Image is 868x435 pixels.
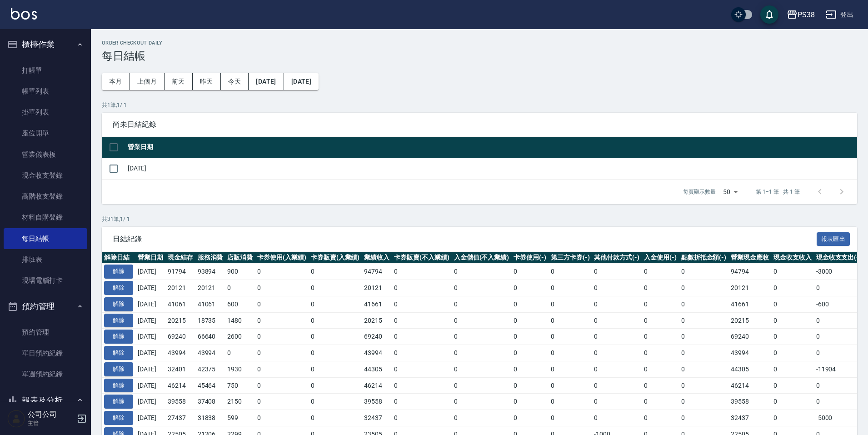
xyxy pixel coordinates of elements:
[814,312,864,329] td: 0
[511,345,549,361] td: 0
[165,296,195,312] td: 41061
[511,329,549,345] td: 0
[135,280,165,296] td: [DATE]
[104,281,133,295] button: 解除
[392,264,452,280] td: 0
[592,264,642,280] td: 0
[135,394,165,410] td: [DATE]
[728,252,771,264] th: 營業現金應收
[728,361,771,377] td: 44305
[255,280,309,296] td: 0
[225,345,255,361] td: 0
[452,296,512,312] td: 0
[165,329,195,345] td: 69240
[549,280,592,296] td: 0
[255,377,309,394] td: 0
[7,410,25,428] img: Person
[135,296,165,312] td: [DATE]
[642,394,679,410] td: 0
[814,410,864,426] td: -5000
[728,264,771,280] td: 94794
[102,215,857,223] p: 共 31 筆, 1 / 1
[362,264,392,280] td: 94794
[642,345,679,361] td: 0
[392,280,452,296] td: 0
[255,312,309,329] td: 0
[309,345,362,361] td: 0
[549,312,592,329] td: 0
[392,345,452,361] td: 0
[771,296,814,312] td: 0
[642,280,679,296] td: 0
[165,377,195,394] td: 46214
[392,252,452,264] th: 卡券販賣(不入業績)
[362,361,392,377] td: 44305
[728,377,771,394] td: 46214
[4,295,87,318] button: 預約管理
[822,6,857,23] button: 登出
[221,73,249,90] button: 今天
[362,410,392,426] td: 32437
[771,345,814,361] td: 0
[104,314,133,328] button: 解除
[814,377,864,394] td: 0
[195,252,225,264] th: 服務消費
[255,329,309,345] td: 0
[549,252,592,264] th: 第三方卡券(-)
[165,361,195,377] td: 32401
[511,312,549,329] td: 0
[452,264,512,280] td: 0
[511,280,549,296] td: 0
[592,296,642,312] td: 0
[592,377,642,394] td: 0
[309,312,362,329] td: 0
[771,410,814,426] td: 0
[392,361,452,377] td: 0
[165,394,195,410] td: 39558
[255,264,309,280] td: 0
[309,296,362,312] td: 0
[728,280,771,296] td: 20121
[642,252,679,264] th: 入金使用(-)
[4,144,87,165] a: 營業儀表板
[104,346,133,360] button: 解除
[814,361,864,377] td: -11904
[814,296,864,312] td: -600
[255,296,309,312] td: 0
[225,252,255,264] th: 店販消費
[817,234,850,243] a: 報表匯出
[549,394,592,410] td: 0
[255,394,309,410] td: 0
[195,280,225,296] td: 20121
[728,296,771,312] td: 41661
[592,280,642,296] td: 0
[249,73,284,90] button: [DATE]
[511,296,549,312] td: 0
[679,264,729,280] td: 0
[642,329,679,345] td: 0
[113,120,846,129] span: 尚未日結紀錄
[679,345,729,361] td: 0
[255,410,309,426] td: 0
[4,207,87,228] a: 材料自購登錄
[195,296,225,312] td: 41061
[102,50,857,62] h3: 每日結帳
[392,394,452,410] td: 0
[679,377,729,394] td: 0
[679,361,729,377] td: 0
[642,377,679,394] td: 0
[392,410,452,426] td: 0
[683,188,716,196] p: 每頁顯示數量
[165,312,195,329] td: 20215
[104,330,133,344] button: 解除
[511,361,549,377] td: 0
[592,312,642,329] td: 0
[771,329,814,345] td: 0
[814,264,864,280] td: -3000
[592,329,642,345] td: 0
[165,264,195,280] td: 91794
[255,252,309,264] th: 卡券使用(入業績)
[309,361,362,377] td: 0
[452,329,512,345] td: 0
[225,264,255,280] td: 900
